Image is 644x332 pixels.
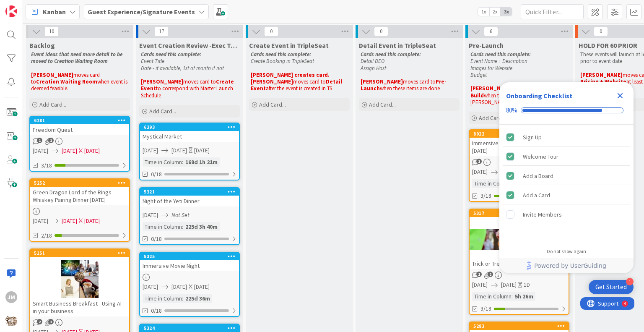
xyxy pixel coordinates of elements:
b: Guest Experience/Signature Events [88,8,195,16]
strong: [PERSON_NAME] [31,71,73,78]
span: Detail Event in TripleSeat [359,41,436,50]
span: 3/18 [480,191,491,200]
em: Create Booking in TripleSeat [251,58,314,65]
span: Add Card... [369,101,396,108]
a: 8022Immersive Movie Night - Hocus Pocus [DATE][DATE]Not SetTime in Column:3h 30m3/18 [469,129,569,202]
span: moves card to [403,78,436,85]
div: 5317 [473,210,569,216]
span: Add Card... [259,101,286,108]
span: 6 [484,26,498,37]
span: 3/18 [41,161,52,170]
div: Time in Column [143,157,182,167]
div: Add a Board [523,171,553,181]
div: 225d 36m [183,294,212,303]
span: 0/18 [151,306,162,315]
div: Trick or Treat Trails [470,258,569,269]
em: Budget [470,71,487,78]
a: 6281Freedom Quest[DATE][DATE][DATE]3/18 [29,116,130,172]
div: Add a Card [523,190,550,200]
div: Welcome Tour is complete. [503,147,630,166]
em: Event Name + Description [470,58,527,65]
span: 3/18 [480,304,491,313]
span: Create Event in TripleSeat [249,41,329,50]
a: 5321Night of the Yeti Dinner[DATE]Not SetTime in Column:225d 3h 40m0/18 [139,187,240,245]
div: 6293Mystical Market [140,123,239,142]
div: 5151 [30,249,129,257]
span: 0 [264,26,278,37]
div: Mystical Market [140,131,239,142]
span: Add Card... [149,107,176,115]
span: [DATE] [33,217,48,225]
div: [DATE] [194,146,210,155]
span: Powered by UserGuiding [534,261,606,271]
span: Backlog [29,41,55,50]
div: 5151 [34,250,129,256]
div: Time in Column [472,292,512,301]
span: Add Card... [479,114,506,122]
div: 5325Immersive Movie Night [140,253,239,271]
strong: Pre-Launch [361,78,447,92]
div: 5252 [30,179,129,187]
div: Add a Board is complete. [503,167,630,185]
span: when event is deemed feasible. [31,78,129,92]
span: when these items are reviewed with [PERSON_NAME] and done [470,92,564,106]
span: 0 [594,26,608,37]
div: Time in Column [143,222,182,231]
em: Event Title [141,58,164,65]
span: Event Creation Review -Exec Team [139,41,240,50]
div: 5252Green Dragon Lord of the Rings Whiskey Pairing Dinner [DATE] [30,179,129,205]
div: 80% [506,107,517,114]
span: Support [18,1,38,11]
img: avatar [5,315,17,327]
div: 5h 26m [513,292,535,301]
div: 225d 3h 40m [183,222,220,231]
div: Time in Column [143,294,182,303]
em: Cards need this complete: [470,51,531,58]
strong: [PERSON_NAME] [361,78,403,85]
div: Close Checklist [613,89,627,102]
span: when these items are done [380,85,440,92]
em: Assign Host [361,65,386,72]
strong: Create Event [141,78,235,92]
div: Get Started [595,283,627,291]
div: 5321 [144,189,239,195]
div: 5325 [140,253,239,260]
div: 5283 [470,322,569,330]
div: Checklist Container [499,82,634,273]
span: 2 [488,272,493,277]
div: 5325 [144,254,239,259]
span: [DATE] [143,146,158,155]
div: 6293 [144,124,239,130]
span: moves card to [31,71,101,85]
div: 5321 [140,188,239,196]
strong: [PERSON_NAME] [470,85,513,92]
span: 17 [154,26,169,37]
i: Not Set [171,211,190,219]
span: [DATE] [33,146,48,155]
span: 1 [476,159,482,164]
span: 1 [48,138,54,143]
span: 0 [374,26,388,37]
span: 2/18 [41,231,52,240]
div: Sign Up [523,132,542,142]
span: after the event is created in TS [266,85,332,92]
div: 6281 [30,117,129,124]
div: [DATE] [84,217,100,225]
span: : [182,222,183,231]
strong: [PERSON_NAME] [580,71,623,78]
div: Onboarding Checklist [506,91,572,101]
span: moves card to [183,78,216,85]
span: [DATE] [62,146,77,155]
div: 5252 [34,180,129,186]
strong: [PERSON_NAME] [141,78,183,85]
span: [DATE] [143,282,158,291]
div: 5321Night of the Yeti Dinner [140,188,239,207]
span: 1 [48,319,54,324]
input: Quick Filter... [521,4,584,19]
span: 1x [478,8,489,16]
span: 0/18 [151,235,162,243]
div: 8022Immersive Movie Night - Hocus Pocus [DATE] [470,130,569,156]
span: Pre-Launch [469,41,504,50]
div: 6281Freedom Quest [30,117,129,135]
div: Freedom Quest [30,124,129,135]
